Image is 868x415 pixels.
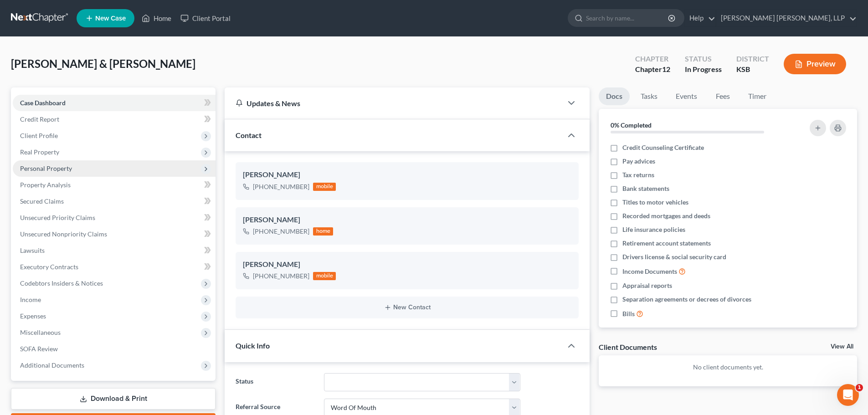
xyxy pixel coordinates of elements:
[599,342,657,352] div: Client Documents
[622,309,635,318] span: Bills
[20,99,66,107] span: Case Dashboard
[20,164,72,172] span: Personal Property
[243,304,571,311] button: New Contact
[20,246,45,254] span: Lawsuits
[20,214,95,221] span: Unsecured Priority Claims
[236,131,262,139] span: Contact
[622,281,672,290] span: Appraisal reports
[716,10,857,26] a: [PERSON_NAME] [PERSON_NAME], LLP
[13,210,216,226] a: Unsecured Priority Claims
[20,115,59,123] span: Credit Report
[611,121,652,129] strong: 0% Completed
[20,197,64,205] span: Secured Claims
[622,295,751,304] span: Separation agreements or decrees of divorces
[633,87,665,105] a: Tasks
[313,227,333,236] div: home
[622,198,688,207] span: Titles to motor vehicles
[313,183,336,191] div: mobile
[622,211,710,220] span: Recorded mortgages and deeds
[586,10,669,26] input: Search by name...
[635,54,670,64] div: Chapter
[606,363,850,372] p: No client documents yet.
[13,177,216,193] a: Property Analysis
[622,143,704,152] span: Credit Counseling Certificate
[741,87,774,105] a: Timer
[736,64,769,75] div: KSB
[20,296,41,303] span: Income
[708,87,737,105] a: Fees
[20,312,46,320] span: Expenses
[856,384,863,391] span: 1
[622,184,669,193] span: Bank statements
[20,328,61,336] span: Miscellaneous
[599,87,630,105] a: Docs
[13,95,216,111] a: Case Dashboard
[831,343,853,350] a: View All
[313,272,336,280] div: mobile
[622,252,726,261] span: Drivers license & social security card
[635,64,670,75] div: Chapter
[685,54,722,64] div: Status
[95,15,126,22] span: New Case
[236,98,551,108] div: Updates & News
[243,215,571,225] div: [PERSON_NAME]
[685,64,722,75] div: In Progress
[137,10,176,26] a: Home
[20,279,103,287] span: Codebtors Insiders & Notices
[784,54,846,74] button: Preview
[20,263,78,271] span: Executory Contracts
[20,230,107,238] span: Unsecured Nonpriority Claims
[20,148,59,156] span: Real Property
[253,182,309,191] div: [PHONE_NUMBER]
[662,65,670,73] span: 12
[736,54,769,64] div: District
[13,341,216,357] a: SOFA Review
[236,341,270,350] span: Quick Info
[837,384,859,406] iframe: Intercom live chat
[231,373,319,391] label: Status
[13,226,216,242] a: Unsecured Nonpriority Claims
[20,132,58,139] span: Client Profile
[622,157,655,166] span: Pay advices
[11,57,195,70] span: [PERSON_NAME] & [PERSON_NAME]
[668,87,704,105] a: Events
[243,259,571,270] div: [PERSON_NAME]
[20,361,84,369] span: Additional Documents
[622,225,685,234] span: Life insurance policies
[20,345,58,353] span: SOFA Review
[622,267,677,276] span: Income Documents
[176,10,235,26] a: Client Portal
[11,388,216,410] a: Download & Print
[685,10,715,26] a: Help
[253,272,309,281] div: [PHONE_NUMBER]
[13,259,216,275] a: Executory Contracts
[13,193,216,210] a: Secured Claims
[622,239,711,248] span: Retirement account statements
[13,111,216,128] a: Credit Report
[13,242,216,259] a: Lawsuits
[622,170,654,179] span: Tax returns
[20,181,71,189] span: Property Analysis
[243,169,571,180] div: [PERSON_NAME]
[253,227,309,236] div: [PHONE_NUMBER]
